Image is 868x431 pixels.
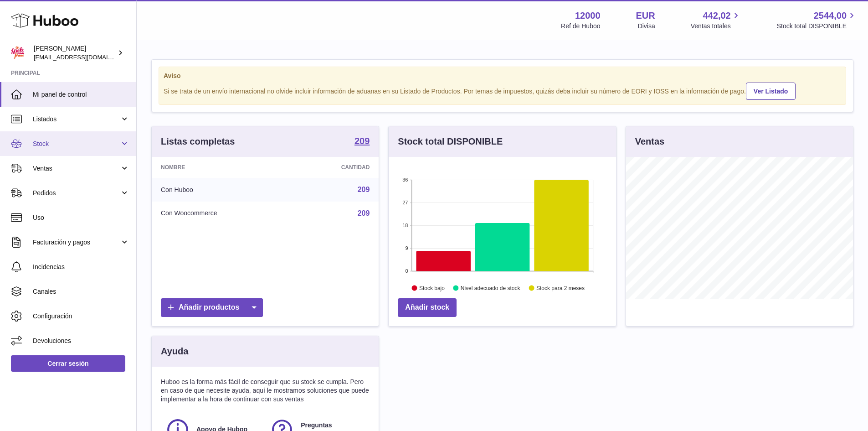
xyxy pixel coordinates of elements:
strong: EUR [636,10,655,22]
a: Cerrar sesión [11,355,125,372]
td: Con Huboo [152,178,291,202]
span: [EMAIL_ADDRESS][DOMAIN_NAME] [34,53,134,61]
span: Configuración [33,312,129,321]
h3: Stock total DISPONIBLE [398,135,503,148]
div: Si se trata de un envío internacional no olvide incluir información de aduanas en su Listado de P... [164,81,841,100]
span: Devoluciones [33,337,129,345]
a: 209 [358,186,370,193]
th: Cantidad [291,157,379,178]
text: Stock para 2 meses [536,285,585,291]
span: Pedidos [33,189,120,197]
th: Nombre [152,157,291,178]
text: 36 [403,177,408,182]
text: 9 [406,245,408,251]
text: 27 [403,200,408,205]
a: 2544,00 Stock total DISPONIBLE [777,10,857,31]
h3: Ventas [635,135,664,148]
text: Stock bajo [419,285,445,291]
span: Ventas [33,164,120,173]
span: Incidencias [33,263,129,271]
span: Stock total DISPONIBLE [777,22,857,31]
img: mar@ensuelofirme.com [11,46,25,60]
a: 209 [358,209,370,217]
span: Stock [33,140,120,148]
a: Ver Listado [746,83,796,100]
strong: Aviso [164,72,841,80]
span: Mi panel de control [33,90,129,99]
div: Ref de Huboo [561,22,600,31]
text: Nivel adecuado de stock [461,285,521,291]
h3: Ayuda [161,345,188,358]
span: Ventas totales [691,22,741,31]
a: 442,02 Ventas totales [691,10,741,31]
a: 209 [354,136,370,147]
text: 18 [403,223,408,228]
span: Canales [33,287,129,296]
span: 442,02 [703,10,731,22]
div: Divisa [638,22,655,31]
strong: 209 [354,136,370,145]
td: Con Woocommerce [152,202,291,225]
span: Facturación y pagos [33,238,120,247]
h3: Listas completas [161,135,235,148]
div: [PERSON_NAME] [34,44,116,62]
p: Huboo es la forma más fácil de conseguir que su stock se cumpla. Pero en caso de que necesite ayu... [161,378,370,404]
span: Listados [33,115,120,124]
strong: 12000 [575,10,601,22]
span: 2544,00 [814,10,847,22]
span: Uso [33,213,129,222]
text: 0 [406,268,408,274]
a: Añadir productos [161,298,263,317]
a: Añadir stock [398,298,457,317]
